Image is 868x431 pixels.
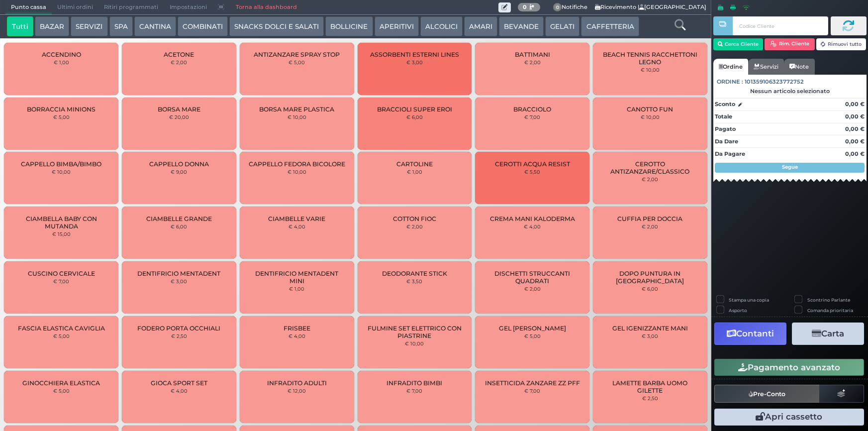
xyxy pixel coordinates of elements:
[52,0,98,14] span: Ultimi ordini
[714,409,864,426] button: Apri cassetto
[171,278,187,284] small: € 3,00
[464,16,497,36] button: AMARI
[21,160,101,168] span: CAPPELLO BIMBA/BIMBO
[289,286,304,292] small: € 1,00
[164,51,194,58] span: ACETONE
[386,379,442,387] span: INFRADITO BIMBI
[137,324,220,332] span: FODERO PORTA OCCHIALI
[109,16,133,36] button: SPA
[483,270,581,285] span: DISCHETTI STRUCCANTI QUADRATI
[845,150,865,157] strong: 0,00 €
[406,278,422,284] small: € 3,50
[406,59,423,65] small: € 3,00
[792,323,864,345] button: Carta
[499,324,566,332] span: GEL [PERSON_NAME]
[52,169,71,175] small: € 10,00
[845,113,865,120] strong: 0,00 €
[641,67,660,73] small: € 10,00
[715,100,735,108] strong: Sconto
[816,38,867,50] button: Rimuovi tutto
[375,16,419,36] button: APERITIVI
[845,125,865,132] strong: 0,00 €
[627,106,673,113] span: CANOTTO FUN
[169,114,189,120] small: € 20,00
[524,59,541,65] small: € 2,00
[845,138,865,145] strong: 0,00 €
[745,78,804,86] span: 101359106323772752
[406,114,423,120] small: € 6,00
[405,340,424,346] small: € 10,00
[230,0,302,14] a: Torna alla dashboard
[178,16,228,36] button: COMBINATI
[524,223,541,229] small: € 4,00
[601,379,699,394] span: LAMETTE BARBA UOMO GILETTE
[42,51,81,58] span: ACCENDINO
[171,169,187,175] small: € 9,00
[151,379,207,387] span: GIOCA SPORT SET
[715,138,738,145] strong: Da Dare
[782,164,798,170] strong: Segue
[284,324,310,332] span: FRISBEE
[407,169,422,175] small: € 1,00
[259,106,334,113] span: BORSA MARE PLASTICA
[171,59,187,65] small: € 2,00
[714,323,786,345] button: Contanti
[27,106,96,113] span: BORRACCIA MINIONS
[713,38,764,50] button: Cerca Cliente
[289,333,305,339] small: € 4,00
[254,51,340,58] span: ANTIZANZARE SPRAY STOP
[288,388,306,394] small: € 12,00
[485,379,580,387] span: INSETTICIDA ZANZARE ZZ PFF
[601,51,699,66] span: BEACH TENNIS RACCHETTONI LEGNO
[765,38,815,50] button: Rim. Cliente
[249,160,345,168] span: CAPPELLO FEDORA BICOLORE
[53,388,70,394] small: € 5,00
[733,16,828,35] input: Codice Cliente
[7,16,33,36] button: Tutti
[713,59,748,75] a: Ordine
[149,160,209,168] span: CAPPELLO DONNA
[717,78,743,86] span: Ordine :
[601,270,699,285] span: DOPO PUNTURA IN [GEOGRAPHIC_DATA]
[248,270,346,285] span: DENTIFRICIO MENTADENT MINI
[617,215,682,222] span: CUFFIA PER DOCCIA
[171,333,187,339] small: € 2,50
[54,59,69,65] small: € 1,00
[784,59,814,75] a: Note
[370,51,459,58] span: ASSORBENTI ESTERNI LINES
[71,16,107,36] button: SERVIZI
[377,106,452,113] span: BRACCIOLI SUPER EROI
[845,101,865,108] strong: 0,00 €
[288,114,306,120] small: € 10,00
[499,16,544,36] button: BEVANDE
[5,0,52,14] span: Punto cassa
[146,215,212,222] span: CIAMBELLE GRANDE
[642,176,658,182] small: € 2,00
[807,297,850,303] label: Scontrino Parlante
[35,16,69,36] button: BAZAR
[524,286,541,292] small: € 2,00
[524,388,540,394] small: € 7,00
[12,215,110,230] span: CIAMBELLA BABY CON MUTANDA
[164,0,212,14] span: Impostazioni
[137,270,220,277] span: DENTIFRICIO MENTADENT
[748,59,784,75] a: Servizi
[545,16,579,36] button: GELATI
[53,278,69,284] small: € 7,00
[715,125,736,132] strong: Pagato
[714,385,820,403] button: Pre-Conto
[807,307,853,314] label: Comanda prioritaria
[289,223,305,229] small: € 4,00
[714,359,864,376] button: Pagamento avanzato
[171,388,188,394] small: € 4,00
[601,160,699,175] span: CEROTTO ANTIZANZARE/CLASSICO
[288,169,306,175] small: € 10,00
[268,215,325,222] span: CIAMBELLE VARIE
[513,106,551,113] span: BRACCIOLO
[523,3,527,10] b: 0
[729,307,747,314] label: Asporto
[490,215,575,222] span: CREMA MANI KALODERMA
[18,324,105,332] span: FASCIA ELASTICA CAVIGLIA
[396,160,433,168] span: CARTOLINE
[642,223,658,229] small: € 2,00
